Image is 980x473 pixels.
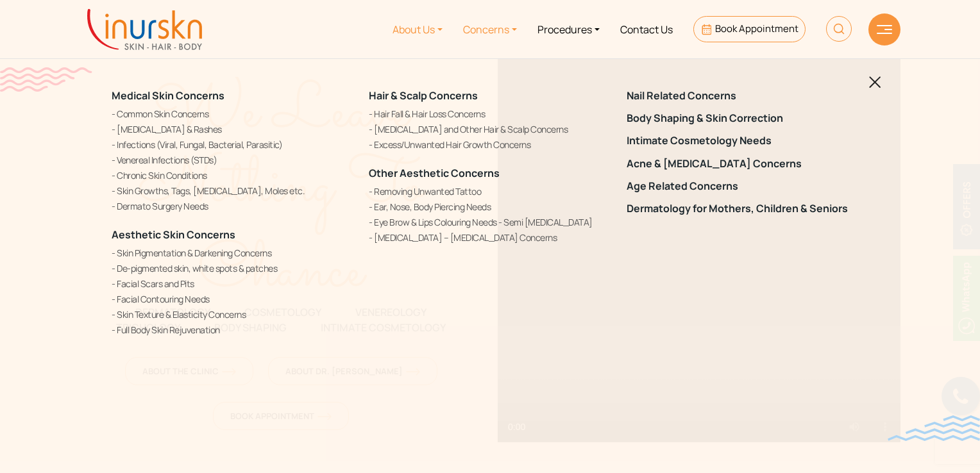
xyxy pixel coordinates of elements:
img: hamLine.svg [877,25,892,34]
a: [MEDICAL_DATA] and Other Hair & Scalp Concerns [369,122,611,136]
a: Acne & [MEDICAL_DATA] Concerns [627,158,868,170]
a: Removing Unwanted Tattoo [369,185,611,198]
a: Chronic Skin Conditions [112,169,353,182]
a: Dermato Surgery Needs [112,199,353,213]
a: Infections (Viral, Fungal, Bacterial, Parasitic) [112,138,353,151]
img: blackclosed [869,76,881,88]
a: Book Appointment [693,16,806,42]
a: Medical Skin Concerns [112,88,224,103]
img: HeaderSearch [826,16,852,42]
a: [MEDICAL_DATA] & Rashes [112,122,353,136]
img: bluewave [888,415,980,441]
a: Aesthetic Skin Concerns [112,228,235,242]
a: Contact Us [610,5,683,53]
a: Excess/Unwanted Hair Growth Concerns [369,138,611,151]
a: Ear, Nose, Body Piercing Needs [369,200,611,213]
a: Facial Contouring Needs [112,292,353,306]
a: Other Aesthetic Concerns [369,166,500,180]
span: Book Appointment [715,22,798,35]
a: Intimate Cosmetology Needs [627,135,868,147]
a: Skin Growths, Tags, [MEDICAL_DATA], Moles etc. [112,184,353,197]
a: Concerns [453,5,527,53]
a: Common Skin Concerns [112,107,353,120]
img: inurskn-logo [87,9,202,50]
a: Full Body Skin Rejuvenation [112,323,353,336]
a: [MEDICAL_DATA] – [MEDICAL_DATA] Concerns [369,231,611,244]
a: Hair Fall & Hair Loss Concerns [369,107,611,120]
a: Nail Related Concerns [627,90,868,102]
a: Dermatology for Mothers, Children & Seniors [627,203,868,215]
a: Venereal Infections (STDs) [112,153,353,167]
a: About Us [382,5,453,53]
a: Skin Texture & Elasticity Concerns [112,308,353,321]
a: Body Shaping & Skin Correction [627,112,868,124]
a: Hair & Scalp Concerns [369,88,478,103]
a: Eye Brow & Lips Colouring Needs - Semi [MEDICAL_DATA] [369,215,611,229]
a: Procedures [527,5,610,53]
a: De-pigmented skin, white spots & patches [112,261,353,275]
a: Age Related Concerns [627,180,868,192]
a: Skin Pigmentation & Darkening Concerns [112,246,353,260]
a: Facial Scars and Pits [112,277,353,290]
